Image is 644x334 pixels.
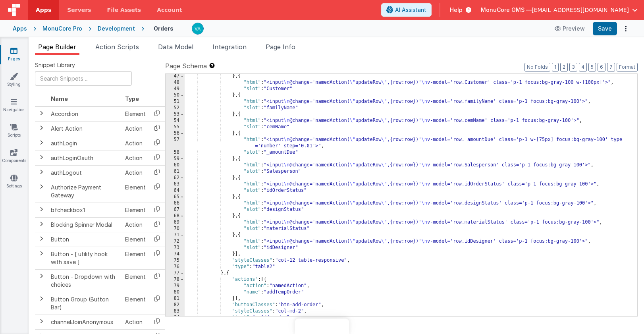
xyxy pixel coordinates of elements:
[36,6,51,14] span: Apps
[450,6,463,14] span: Help
[122,217,149,232] td: Action
[48,121,122,136] td: Alert Action
[579,63,587,71] button: 4
[48,180,122,203] td: Authorize Payment Gateway
[166,238,185,245] div: 72
[122,136,149,151] td: Action
[122,269,149,292] td: Element
[166,175,185,181] div: 62
[122,151,149,165] td: Action
[154,25,174,31] h4: Orders
[166,194,185,200] div: 65
[166,226,185,232] div: 70
[122,203,149,217] td: Element
[38,43,76,51] span: Page Builder
[166,251,185,257] div: 74
[550,22,590,35] button: Preview
[166,315,185,321] div: 84
[48,151,122,165] td: authLoginOauth
[48,106,122,122] td: Accordion
[107,6,141,14] span: File Assets
[166,181,185,187] div: 63
[569,63,577,71] button: 3
[51,95,68,102] span: Name
[166,156,185,162] div: 59
[166,232,185,238] div: 71
[95,43,139,51] span: Action Scripts
[48,165,122,180] td: authLogout
[598,63,605,71] button: 6
[266,43,295,51] span: Page Info
[166,187,185,194] div: 64
[48,232,122,247] td: Button
[593,22,617,35] button: Save
[607,63,615,71] button: 7
[122,232,149,247] td: Element
[166,289,185,295] div: 80
[48,247,122,269] td: Button - [ utility hook with save ]
[620,23,631,34] button: Options
[166,92,185,98] div: 50
[166,73,185,79] div: 47
[166,137,185,149] div: 57
[48,269,122,292] td: Button - Dropdown with choices
[524,63,550,71] button: No Folds
[48,203,122,217] td: bfcheckbox1
[166,270,185,276] div: 77
[125,95,139,102] span: Type
[166,302,185,308] div: 82
[67,6,91,14] span: Servers
[166,219,185,226] div: 69
[166,105,185,111] div: 52
[98,25,135,33] div: Development
[122,121,149,136] td: Action
[481,6,638,14] button: MonuCore OMS — [EMAIL_ADDRESS][DOMAIN_NAME]
[158,43,193,51] span: Data Model
[13,25,27,33] div: Apps
[42,25,82,33] div: MonuCore Pro
[166,130,185,137] div: 56
[166,118,185,124] div: 54
[166,168,185,175] div: 61
[166,308,185,315] div: 83
[166,86,185,92] div: 49
[481,6,532,14] span: MonuCore OMS —
[122,247,149,269] td: Element
[166,207,185,213] div: 67
[166,200,185,207] div: 66
[35,61,75,69] span: Snippet Library
[48,292,122,315] td: Button Group (Button Bar)
[166,245,185,251] div: 73
[395,6,426,14] span: AI Assistant
[122,315,149,329] td: Action
[166,111,185,118] div: 53
[166,162,185,168] div: 60
[552,63,559,71] button: 1
[122,165,149,180] td: Action
[617,63,638,71] button: Format
[166,276,185,283] div: 78
[166,257,185,264] div: 75
[166,213,185,219] div: 68
[560,63,568,71] button: 2
[122,180,149,203] td: Element
[166,149,185,156] div: 58
[48,315,122,329] td: channelJoinAnonymous
[532,6,629,14] span: [EMAIL_ADDRESS][DOMAIN_NAME]
[588,63,596,71] button: 5
[212,43,247,51] span: Integration
[166,264,185,270] div: 76
[166,98,185,105] div: 51
[165,61,207,71] span: Page Schema
[166,295,185,302] div: 81
[166,124,185,130] div: 55
[48,217,122,232] td: Blocking Spinner Modal
[381,3,432,17] button: AI Assistant
[192,23,203,34] img: d97663ceb9b5fe134a022c3e0b4ea6c6
[166,79,185,86] div: 48
[122,292,149,315] td: Element
[166,283,185,289] div: 79
[35,71,132,86] input: Search Snippets ...
[48,136,122,151] td: authLogin
[122,106,149,122] td: Element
